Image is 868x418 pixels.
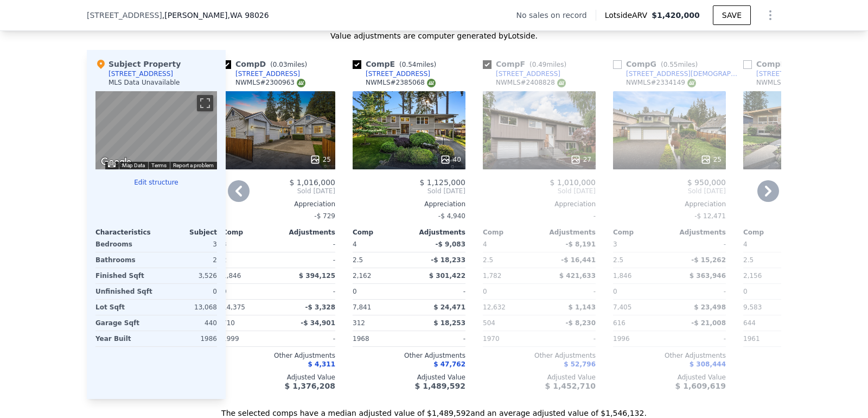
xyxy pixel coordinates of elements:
div: - [672,237,726,252]
div: 25 [700,154,722,165]
div: - [541,284,596,299]
div: - [541,331,596,346]
span: $ 1,376,208 [285,382,335,390]
a: [STREET_ADDRESS][DEMOGRAPHIC_DATA] [613,69,739,78]
div: Year Built [95,331,154,346]
div: - [411,284,465,299]
span: , WA 98026 [228,11,269,20]
div: 2.5 [743,252,797,268]
span: -$ 21,008 [691,319,726,327]
button: SAVE [713,5,751,25]
div: Adjusted Value [222,373,335,382]
div: Bedrooms [95,237,154,252]
div: 2.5 [613,252,667,268]
span: 0 [613,288,617,295]
div: - [672,284,726,299]
img: NWMLS Logo [427,79,436,87]
div: Adjusted Value [613,373,726,382]
span: $ 23,498 [694,303,726,311]
span: -$ 15,262 [691,256,726,264]
a: Open this area in Google Maps (opens a new window) [98,155,134,169]
span: $ 4,311 [308,360,335,368]
span: $ 308,444 [690,360,726,368]
button: Map Data [122,162,145,169]
span: -$ 8,191 [566,240,596,248]
span: 4 [353,240,357,248]
span: 312 [353,319,365,327]
div: 2 [222,252,277,268]
a: Terms (opens in new tab) [151,162,167,168]
span: 4 [483,240,487,248]
span: 7,841 [353,303,371,311]
div: Subject Property [95,59,181,69]
div: 13,068 [158,300,217,315]
span: 0.49 [532,61,547,68]
div: [STREET_ADDRESS][DEMOGRAPHIC_DATA] [626,69,739,78]
div: Adjustments [539,228,596,237]
div: Other Adjustments [743,351,856,360]
div: 1996 [613,331,667,346]
button: Keyboard shortcuts [108,162,116,167]
span: $ 1,125,000 [419,178,465,187]
div: MLS Data Unavailable [108,78,180,87]
span: Lotside ARV [605,10,652,21]
span: $ 1,489,592 [415,382,465,390]
div: Comp F [483,59,571,69]
span: 7,405 [613,303,631,311]
div: Comp H [743,59,832,69]
span: [STREET_ADDRESS] [87,10,162,21]
span: $ 1,143 [569,303,596,311]
div: Adjusted Value [743,373,856,382]
div: 1999 [222,331,277,346]
div: [STREET_ADDRESS] [366,69,430,78]
div: Other Adjustments [613,351,726,360]
div: - [281,252,335,268]
div: No sales on record [516,10,596,21]
div: 2.5 [483,252,537,268]
span: Sold [DATE] [743,187,856,195]
div: 3,526 [158,268,217,283]
div: - [672,331,726,346]
button: Toggle fullscreen view [197,95,213,111]
span: 0 [353,288,357,295]
div: 1968 [353,331,407,346]
div: Appreciation [353,200,465,208]
span: , [PERSON_NAME] [162,10,269,21]
div: Value adjustments are computer generated by Lotside . [87,30,781,41]
span: Sold [DATE] [613,187,726,195]
span: -$ 18,233 [431,256,465,264]
span: $ 18,253 [433,319,465,327]
span: Sold [DATE] [483,187,596,195]
div: - [281,237,335,252]
span: $ 1,016,000 [289,178,335,187]
div: Lot Sqft [95,300,154,315]
div: Comp [222,228,279,237]
a: [STREET_ADDRESS] [483,69,560,78]
div: 0 [158,284,217,299]
span: 1,846 [613,272,631,280]
div: Map [95,91,217,169]
div: 1970 [483,331,537,346]
span: 710 [222,319,235,327]
a: [STREET_ADDRESS] [353,69,430,78]
div: Adjusted Value [353,373,465,382]
div: 40 [440,154,461,165]
div: Comp [353,228,409,237]
img: NWMLS Logo [297,79,305,87]
span: $ 52,796 [564,360,596,368]
div: Appreciation [222,200,335,208]
span: -$ 12,471 [694,212,726,220]
div: 25 [310,154,331,165]
span: ( miles) [656,61,702,68]
span: 14,375 [222,303,245,311]
span: ( miles) [395,61,441,68]
div: Appreciation [613,200,726,208]
span: $ 394,125 [299,272,335,280]
span: 504 [483,319,495,327]
div: Comp [483,228,539,237]
span: 1,846 [222,272,241,280]
div: Other Adjustments [483,351,596,360]
span: 0.03 [273,61,288,68]
div: NWMLS # 2385068 [366,78,436,87]
a: [STREET_ADDRESS] [222,69,300,78]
